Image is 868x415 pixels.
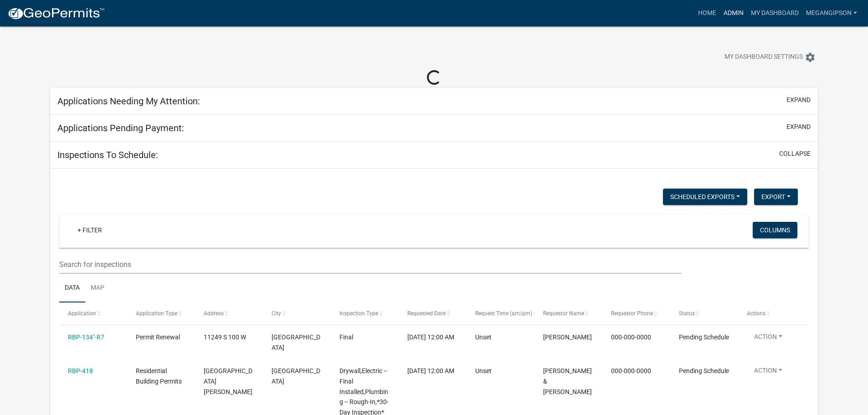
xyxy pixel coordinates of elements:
button: My Dashboard Settingssettings [717,48,823,66]
span: 06/17/2025, 12:00 AM [407,333,454,341]
span: My Dashboard Settings [724,52,803,63]
input: Search for inspections [59,255,681,274]
a: RBP-134"-R7 [68,333,104,341]
datatable-header-cell: Requestor Name [534,302,602,324]
a: Map [85,274,110,303]
a: + Filter [70,222,109,238]
datatable-header-cell: Request Time (am/pm) [467,302,534,324]
span: Inspection Type [339,310,378,317]
span: Pending Schedule [679,333,729,341]
datatable-header-cell: Status [670,302,738,324]
span: Address [204,310,224,317]
a: Home [694,5,720,22]
button: Scheduled Exports [663,189,747,205]
a: My Dashboard [747,5,802,22]
button: collapse [779,149,811,159]
button: Action [747,366,790,379]
datatable-header-cell: Inspection Type [331,302,399,324]
span: 08/28/2025, 12:00 AM [407,367,454,374]
datatable-header-cell: Requestor Phone [602,302,670,324]
span: 11249 S 100 W [204,333,246,341]
a: RBP-418 [68,367,93,374]
span: Pending Schedule [679,367,729,374]
button: Export [754,189,798,205]
span: Requestor Name [543,310,584,317]
datatable-header-cell: Requested Date [399,302,467,324]
datatable-header-cell: Application Type [127,302,195,324]
button: expand [786,122,811,132]
datatable-header-cell: Address [195,302,263,324]
span: Bunker Hill [272,333,320,351]
span: Requested Date [407,310,446,317]
span: Corey [543,333,592,341]
datatable-header-cell: Application [59,302,127,324]
span: 000-000-0000 [611,333,651,341]
span: N GLEN COVE Dr [204,367,252,395]
a: megangipson [802,5,861,22]
span: Residential Building Permits [136,367,182,385]
span: Permit Renewal [136,333,180,341]
span: Application Type [136,310,177,317]
span: Unset [475,367,492,374]
i: settings [805,52,816,63]
span: Final [339,333,353,341]
a: Admin [720,5,747,22]
span: Unset [475,333,492,341]
span: 000-000-0000 [611,367,651,374]
span: City [272,310,281,317]
button: Action [747,332,790,345]
span: Actions [747,310,765,317]
span: Requestor Phone [611,310,653,317]
h5: Inspections To Schedule: [57,149,158,160]
span: Matt & Nancy Miller [543,367,592,395]
span: Application [68,310,96,317]
button: Columns [753,222,797,238]
span: PERU [272,367,320,385]
datatable-header-cell: Actions [738,302,806,324]
span: Request Time (am/pm) [475,310,532,317]
h5: Applications Pending Payment: [57,123,184,133]
h5: Applications Needing My Attention: [57,96,200,107]
a: Data [59,274,85,303]
span: Status [679,310,695,317]
datatable-header-cell: City [263,302,331,324]
button: expand [786,95,811,105]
